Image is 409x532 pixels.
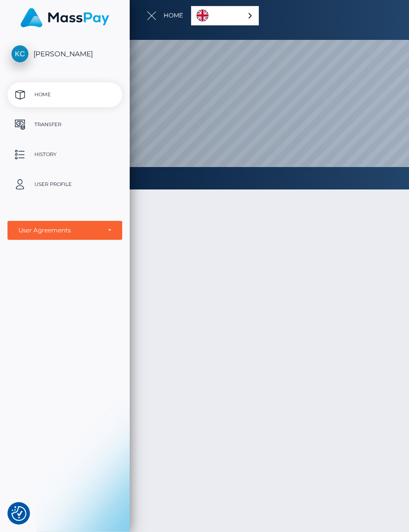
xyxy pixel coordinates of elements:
p: Transfer [11,117,118,132]
p: User Profile [11,177,118,192]
a: User Profile [7,172,122,197]
a: Transfer [7,112,122,137]
div: User Agreements [18,226,100,234]
img: Revisit consent button [11,506,26,521]
p: Home [11,87,118,102]
a: Home [7,82,122,107]
span: [PERSON_NAME] [7,49,122,58]
a: History [7,142,122,167]
img: MassPay [20,8,109,27]
p: History [11,147,118,162]
button: User Agreements [7,221,122,240]
button: Consent Preferences [11,506,26,521]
